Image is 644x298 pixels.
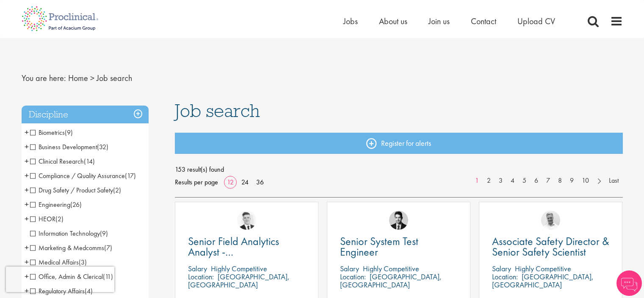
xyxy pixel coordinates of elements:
span: Information Technology [30,229,100,238]
span: Results per page [175,176,218,189]
span: Compliance / Quality Assurance [30,171,125,180]
span: Associate Safety Director & Senior Safety Scientist [492,234,609,259]
h3: Discipline [22,106,149,124]
a: 24 [238,178,252,187]
span: (26) [70,200,82,209]
p: Highly Competitive [515,264,571,273]
a: Senior Field Analytics Analyst - [GEOGRAPHIC_DATA] and [GEOGRAPHIC_DATA] [188,236,305,257]
img: Thomas Wenig [389,211,408,230]
span: Engineering [30,200,82,209]
span: Job search [175,99,260,122]
p: Highly Competitive [211,264,267,273]
a: Upload CV [517,16,555,27]
span: Business Development [30,142,97,151]
a: 9 [566,176,578,186]
p: [GEOGRAPHIC_DATA], [GEOGRAPHIC_DATA] [188,272,290,290]
span: Engineering [30,200,70,209]
a: 1 [471,176,483,186]
span: Senior System Test Engineer [340,234,418,259]
span: Medical Affairs [30,258,79,267]
span: + [25,241,29,254]
a: Last [605,176,623,186]
span: + [25,184,29,196]
a: About us [379,16,407,27]
a: 10 [578,176,593,186]
span: Drug Safety / Product Safety [30,186,121,195]
a: Contact [471,16,496,27]
span: Salary [340,264,359,273]
span: (2) [55,214,64,223]
span: You are here: [22,72,66,84]
span: Job search [97,72,132,84]
a: Associate Safety Director & Senior Safety Scientist [492,236,609,257]
a: 2 [483,176,495,186]
a: 36 [253,178,267,187]
span: (9) [100,229,108,238]
span: (9) [65,128,73,137]
a: 3 [495,176,507,186]
p: [GEOGRAPHIC_DATA], [GEOGRAPHIC_DATA] [492,272,594,290]
span: Clinical Research [30,157,84,166]
span: Marketing & Medcomms [30,243,104,252]
p: Highly Competitive [363,264,419,273]
span: (7) [104,243,112,252]
a: 5 [518,176,531,186]
a: 4 [506,176,519,186]
a: breadcrumb link [68,72,88,84]
span: HEOR [30,214,64,223]
span: + [25,126,29,139]
span: Location: [340,272,366,281]
span: Biometrics [30,128,65,137]
span: Information Technology [30,229,108,238]
span: Salary [492,264,511,273]
span: > [90,72,94,84]
a: 6 [530,176,542,186]
span: (14) [84,157,95,166]
a: 8 [554,176,566,186]
span: + [25,169,29,182]
span: Medical Affairs [30,258,87,267]
span: (3) [79,258,87,267]
span: (32) [97,142,108,151]
span: + [25,155,29,167]
span: + [25,140,29,153]
p: [GEOGRAPHIC_DATA], [GEOGRAPHIC_DATA] [340,272,442,290]
span: Location: [492,272,518,281]
span: Biometrics [30,128,73,137]
iframe: reCAPTCHA [6,267,114,292]
span: 153 result(s) found [175,163,623,176]
span: + [25,256,29,268]
img: Nicolas Daniel [237,211,256,230]
span: Salary [188,264,207,273]
a: 12 [224,178,237,187]
span: Business Development [30,142,108,151]
a: Jobs [343,16,358,27]
a: 7 [542,176,554,186]
span: (2) [113,186,121,195]
a: Register for alerts [175,133,623,154]
span: Clinical Research [30,157,95,166]
a: Join us [428,16,450,27]
img: Chatbot [616,270,642,296]
span: Drug Safety / Product Safety [30,186,113,195]
span: HEOR [30,214,55,223]
img: Joshua Bye [541,211,560,230]
span: Location: [188,272,214,281]
span: + [25,212,29,225]
span: Compliance / Quality Assurance [30,171,136,180]
span: + [25,198,29,211]
a: Senior System Test Engineer [340,236,457,257]
span: (17) [125,171,136,180]
span: Marketing & Medcomms [30,243,112,252]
